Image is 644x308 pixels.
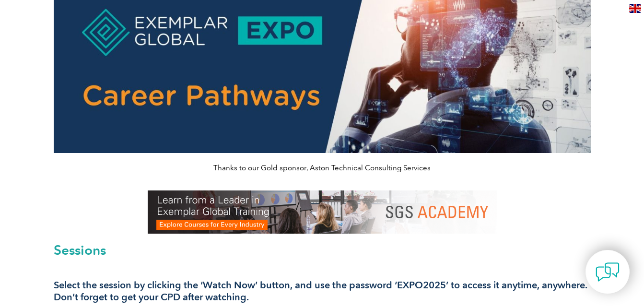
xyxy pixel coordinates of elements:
img: SGS [148,190,497,234]
img: contact-chat.png [596,260,620,284]
img: en [629,4,641,13]
h3: Select the session by clicking the ‘Watch Now’ button, and use the password ‘EXPO2025’ to access ... [54,279,591,303]
p: Thanks to our Gold sponsor, Aston Technical Consulting Services [54,163,591,173]
h2: Sessions [54,243,591,257]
